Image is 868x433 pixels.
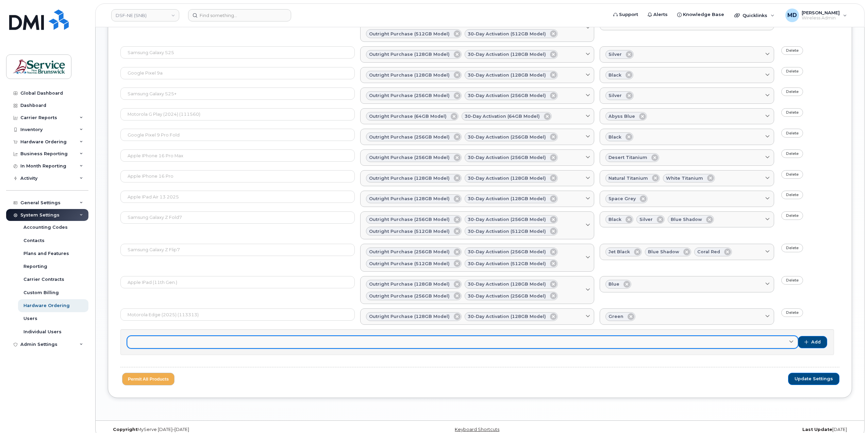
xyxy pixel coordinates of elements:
[666,175,703,181] span: White Titanium
[122,373,174,385] button: Permit All Products
[608,8,643,21] a: Support
[468,72,546,78] span: 30-day activation (128GB model)
[455,427,499,432] a: Keyboard Shortcuts
[360,244,595,272] a: Outright purchase (256GB model)30-day activation (256GB model)Outright purchase (512GB model)30-d...
[600,67,774,83] a: Black
[360,108,595,125] a: Outright purchase (64GB model)30-day activation (64GB model)
[600,211,774,228] a: BlackSilverBlue Shadow
[798,336,827,348] button: Add
[468,281,546,287] span: 30-day activation (128GB model)
[781,149,803,158] a: Delete
[369,134,450,140] span: Outright purchase (256GB model)
[369,281,450,287] span: Outright purchase (128GB model)
[781,170,803,179] a: Delete
[468,195,546,202] span: 30-day activation (128GB model)
[360,170,595,187] a: Outright purchase (128GB model)30-day activation (128GB model)
[468,175,546,181] span: 30-day activation (128GB model)
[781,211,803,220] a: Delete
[802,15,840,21] span: Wireless Admin
[600,276,774,292] a: Blue
[608,195,636,202] span: Space Grey
[468,293,546,299] span: 30-day activation (256GB model)
[653,11,668,18] span: Alerts
[600,87,774,104] a: Silver
[781,244,803,252] a: Delete
[369,313,450,320] span: Outright purchase (128GB model)
[369,92,450,99] span: Outright purchase (256GB model)
[643,8,672,21] a: Alerts
[697,248,720,255] span: Coral Red
[369,175,450,181] span: Outright purchase (128GB model)
[369,154,450,161] span: Outright purchase (256GB model)
[781,191,803,199] a: Delete
[600,46,774,63] a: Silver
[600,108,774,125] a: Abyss Blue
[360,149,595,166] a: Outright purchase (256GB model)30-day activation (256GB model)
[468,154,546,161] span: 30-day activation (256GB model)
[730,9,779,22] div: Quicklinks
[360,67,595,83] a: Outright purchase (128GB model)30-day activation (128GB model)
[188,9,291,21] input: Find something...
[369,260,450,267] span: Outright purchase (512GB model)
[468,228,546,235] span: 30-day activation (512GB model)
[788,373,839,385] button: Update Settings
[648,248,679,255] span: Blue Shadow
[600,170,774,187] a: Natural TitaniumWhite Titanium
[608,154,647,161] span: Desert Titanium
[781,67,803,76] a: Delete
[468,92,546,99] span: 30-day activation (256GB model)
[781,46,803,55] a: Delete
[369,51,450,58] span: Outright purchase (128GB model)
[608,113,635,119] span: Abyss Blue
[468,31,546,37] span: 30-day activation (512GB model)
[360,308,595,325] a: Outright purchase (128GB model)30-day activation (128GB model)
[781,87,803,96] a: Delete
[671,216,702,223] span: Blue Shadow
[781,308,803,317] a: Delete
[468,134,546,140] span: 30-day activation (256GB model)
[369,72,450,78] span: Outright purchase (128GB model)
[608,92,622,99] span: Silver
[111,9,179,21] a: DSF-NE (SNB)
[369,216,450,223] span: Outright purchase (256GB model)
[360,129,595,145] a: Outright purchase (256GB model)30-day activation (256GB model)
[619,11,638,18] span: Support
[608,175,648,181] span: Natural Titanium
[608,134,621,140] span: Black
[608,72,621,78] span: Black
[360,211,595,239] a: Outright purchase (256GB model)30-day activation (256GB model)Outright purchase (512GB model)30-d...
[781,276,803,285] a: Delete
[781,129,803,137] a: Delete
[672,8,729,21] a: Knowledge Base
[360,46,595,63] a: Outright purchase (128GB model)30-day activation (128GB model)
[468,51,546,58] span: 30-day activation (128GB model)
[608,281,619,287] span: Blue
[600,191,774,207] a: Space Grey
[802,10,840,15] span: [PERSON_NAME]
[468,313,546,320] span: 30-day activation (128GB model)
[369,195,450,202] span: Outright purchase (128GB model)
[360,87,595,104] a: Outright purchase (256GB model)30-day activation (256GB model)
[113,427,137,432] strong: Copyright
[608,248,630,255] span: Jet Black
[360,276,595,304] a: Outright purchase (128GB model)30-day activation (128GB model)Outright purchase (256GB model)30-d...
[742,13,767,18] span: Quicklinks
[369,113,447,119] span: Outright purchase (64GB model)
[608,313,623,320] span: Green
[369,31,450,37] span: Outright purchase (512GB model)
[468,260,546,267] span: 30-day activation (512GB model)
[369,228,450,235] span: Outright purchase (512GB model)
[683,11,724,18] span: Knowledge Base
[600,129,774,145] a: Black
[608,51,622,58] span: Silver
[781,9,852,22] div: Matthew Deveau
[600,244,774,260] a: Jet BlackBlue ShadowCoral Red
[787,11,797,19] span: MD
[360,14,595,42] a: Outright purchase (256GB model)30-day activation (256GB model)Outright purchase (512GB model)30-d...
[604,427,852,432] div: [DATE]
[781,108,803,117] a: Delete
[465,113,540,119] span: 30-day activation (64GB model)
[468,248,546,255] span: 30-day activation (256GB model)
[608,216,621,223] span: Black
[360,191,595,207] a: Outright purchase (128GB model)30-day activation (128GB model)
